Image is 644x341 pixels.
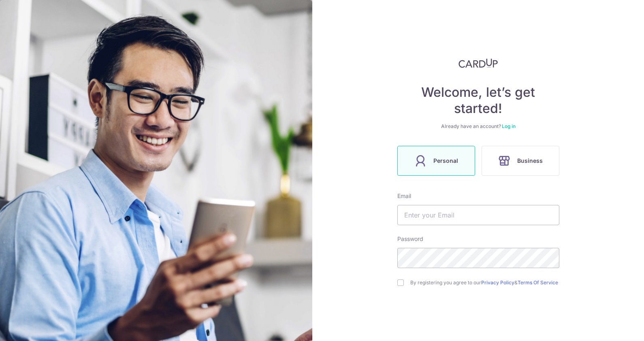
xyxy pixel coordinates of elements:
[397,84,559,117] h4: Welcome, let’s get started!
[478,146,563,176] a: Business
[481,279,514,286] a: Privacy Policy
[410,279,559,286] label: By registering you agree to our &
[394,146,478,176] a: Personal
[518,279,558,286] a: Terms Of Service
[397,235,423,243] label: Password
[397,123,559,130] div: Already have an account?
[517,156,543,166] span: Business
[417,302,540,334] iframe: reCAPTCHA
[397,205,559,225] input: Enter your Email
[433,156,458,166] span: Personal
[458,58,498,68] img: CardUp Logo
[397,192,411,200] label: Email
[502,123,516,129] a: Log in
